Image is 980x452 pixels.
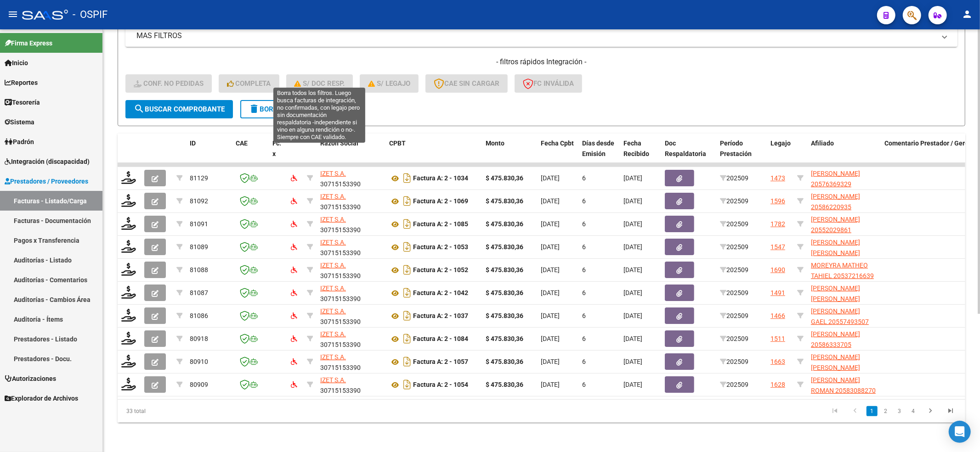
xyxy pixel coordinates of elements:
span: Firma Express [5,38,52,48]
strong: Factura A: 2 - 1037 [413,312,468,320]
span: 202509 [720,174,748,182]
div: 30715153390 [320,168,382,188]
span: Prestadores / Proveedores [5,176,88,186]
span: Fecha Recibido [623,140,649,157]
span: 6 [582,197,586,205]
a: go to last page [942,406,959,416]
button: FC Inválida [515,74,582,93]
div: 30715153390 [320,191,382,211]
strong: $ 475.830,36 [486,335,523,342]
strong: $ 475.830,36 [486,220,523,228]
strong: $ 475.830,36 [486,243,523,251]
li: page 1 [865,403,879,419]
datatable-header-cell: Fecha Cpbt [537,134,578,174]
span: [DATE] [623,358,642,365]
strong: $ 475.830,36 [486,266,523,273]
div: 1663 [770,357,785,367]
div: 1466 [770,311,785,321]
span: [DATE] [623,243,642,251]
datatable-header-cell: CPBT [385,134,482,174]
span: [DATE] [541,266,560,273]
strong: Factura A: 2 - 1057 [413,358,468,366]
strong: $ 475.830,36 [486,358,523,365]
button: S/ Doc Resp. [286,74,353,93]
li: page 4 [906,403,920,419]
span: IZET S.A. [320,239,346,246]
span: [PERSON_NAME] 20586220935 [811,193,860,211]
span: - OSPIF [73,5,108,25]
strong: Factura A: 2 - 1052 [413,267,468,274]
span: 202509 [720,266,748,273]
span: 81089 [190,243,208,251]
span: 6 [582,289,586,296]
button: Borrar Filtros [240,100,323,118]
span: Conf. no pedidas [134,79,204,88]
a: 1 [867,406,878,416]
span: [DATE] [623,174,642,182]
datatable-header-cell: Monto [482,134,537,174]
strong: Factura A: 2 - 1053 [413,244,468,251]
span: [DATE] [623,289,642,296]
span: IZET S.A. [320,285,346,292]
span: FC Inválida [523,79,574,88]
strong: $ 475.830,36 [486,174,523,182]
span: Completa [227,79,271,88]
span: 202509 [720,220,748,228]
div: 30715153390 [320,306,382,325]
span: Doc Respaldatoria [665,140,706,157]
i: Descargar documento [401,217,413,231]
div: 1690 [770,265,785,275]
span: 81086 [190,312,208,319]
span: [DATE] [541,220,560,228]
span: 202509 [720,358,748,365]
strong: Factura A: 2 - 1069 [413,198,468,205]
span: [DATE] [623,335,642,342]
span: [DATE] [541,335,560,342]
span: 6 [582,174,586,182]
span: Autorizaciones [5,374,56,384]
span: [PERSON_NAME] [PERSON_NAME] 27574241745 [811,285,860,313]
span: 6 [582,266,586,273]
mat-panel-title: MAS FILTROS [136,31,935,41]
span: IZET S.A. [320,262,346,269]
i: Descargar documento [401,331,413,346]
a: go to first page [826,406,844,416]
i: Descargar documento [401,194,413,208]
span: IZET S.A. [320,307,346,315]
mat-icon: menu [7,9,18,20]
span: IZET S.A. [320,330,346,338]
span: Padrón [5,137,34,147]
strong: Factura A: 2 - 1085 [413,221,468,228]
datatable-header-cell: Doc Respaldatoria [661,134,716,174]
strong: $ 475.830,36 [486,197,523,205]
span: S/ legajo [368,79,410,88]
datatable-header-cell: Período Prestación [716,134,767,174]
i: Descargar documento [401,171,413,185]
button: CAE SIN CARGAR [425,74,508,93]
a: go to next page [922,406,939,416]
span: 80909 [190,381,208,388]
i: Descargar documento [401,285,413,300]
span: Fc. x [272,140,281,157]
span: CAE [236,140,248,147]
span: Razón Social [320,140,358,147]
span: [DATE] [623,266,642,273]
span: CPBT [389,140,406,147]
datatable-header-cell: CAE [232,134,269,174]
span: IZET S.A. [320,353,346,361]
span: IZET S.A. [320,376,346,384]
span: Sistema [5,117,34,127]
span: IZET S.A. [320,216,346,223]
span: [DATE] [541,358,560,365]
mat-expansion-panel-header: MAS FILTROS [125,25,957,47]
span: 6 [582,335,586,342]
span: [DATE] [623,381,642,388]
span: Tesorería [5,97,40,107]
span: Período Prestación [720,140,752,157]
span: Inicio [5,58,28,68]
span: [DATE] [541,381,560,388]
span: [PERSON_NAME] 20576369329 [811,170,860,188]
span: 6 [582,243,586,251]
span: Días desde Emisión [582,140,614,157]
span: [PERSON_NAME] 20552029861 [811,216,860,234]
